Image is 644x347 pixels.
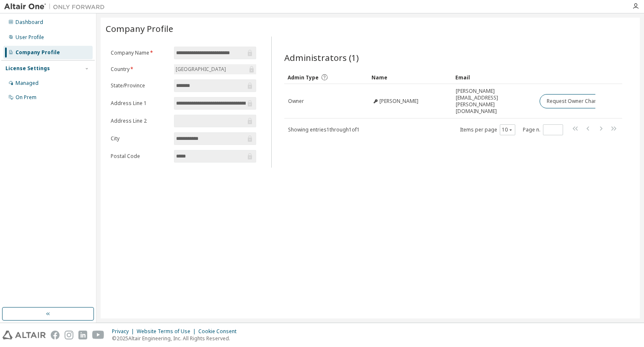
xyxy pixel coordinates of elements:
[111,153,169,160] label: Postal Code
[137,328,198,335] div: Website Terms of Use
[51,331,60,339] img: facebook.svg
[198,328,241,335] div: Cookie Consent
[288,126,360,133] span: Showing entries 1 through 1 of 1
[174,65,227,74] div: [GEOGRAPHIC_DATA]
[540,94,610,108] button: Request Owner Change
[112,328,137,335] div: Privacy
[460,124,515,135] span: Items per page
[16,19,43,26] div: Dashboard
[111,100,169,107] label: Address Line 1
[92,331,104,339] img: youtube.svg
[111,118,169,124] label: Address Line 2
[502,126,513,133] button: 10
[111,82,169,89] label: State/Province
[174,64,256,74] div: [GEOGRAPHIC_DATA]
[288,98,304,105] span: Owner
[371,71,449,84] div: Name
[16,94,36,101] div: On Prem
[379,98,418,105] span: [PERSON_NAME]
[3,331,46,339] img: altair_logo.svg
[65,331,73,339] img: instagram.svg
[16,80,39,87] div: Managed
[112,335,241,342] p: © 2025 Altair Engineering, Inc. All Rights Reserved.
[106,23,173,34] span: Company Profile
[111,135,169,142] label: City
[16,34,44,41] div: User Profile
[16,49,60,56] div: Company Profile
[111,66,169,73] label: Country
[284,52,359,63] span: Administrators (1)
[78,331,87,339] img: linkedin.svg
[456,88,532,115] span: [PERSON_NAME][EMAIL_ADDRESS][PERSON_NAME][DOMAIN_NAME]
[455,71,532,84] div: Email
[288,74,319,81] span: Admin Type
[111,50,169,56] label: Company Name
[4,3,109,11] img: Altair One
[523,124,563,135] span: Page n.
[5,65,50,72] div: License Settings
